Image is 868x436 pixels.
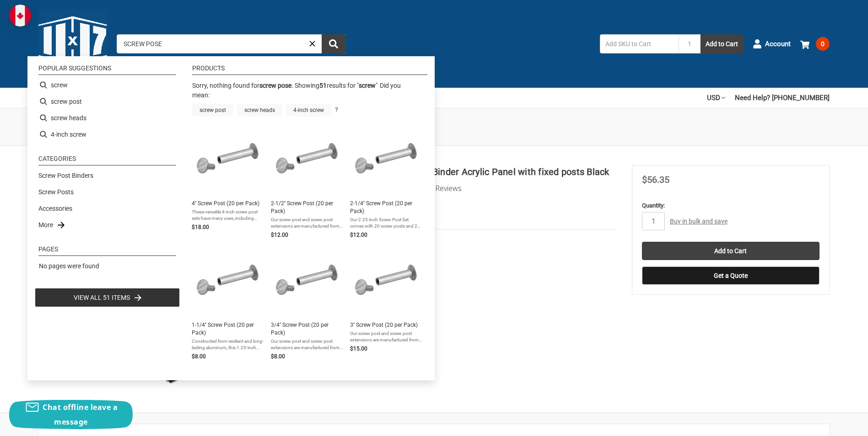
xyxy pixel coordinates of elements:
[38,204,72,213] a: Accessories
[38,246,176,256] li: Pages
[35,167,180,184] li: Screw Post Binders
[192,224,209,230] span: $18.00
[117,34,345,53] input: Search by keyword, brand or SKU
[670,218,728,225] a: Buy in bulk and save
[38,155,176,165] li: Categories
[350,330,422,343] span: Our screw post and screw post extensions are manufactured from a resilient aluminum. The screw po...
[38,65,176,75] li: Popular suggestions
[192,82,293,89] span: Sorry, nothing found for .
[237,104,282,117] a: screw heads
[192,65,427,75] li: Products
[192,338,264,351] span: Constructed from resilient and long-lasting aluminum, this 1.25-inch screw post set can be used o...
[192,104,233,117] a: screw post
[600,34,679,53] input: Add SKU to Cart
[38,187,74,197] a: Screw Posts
[350,217,422,229] span: Our 2.25-inch Screw Post Set comes with 20 screw posts and 20 screw heads to allow for extra vers...
[35,217,180,233] li: More
[38,10,107,78] img: 11x17.com
[192,353,206,360] span: $8.00
[188,247,267,365] li: 1-1/4'' Screw Post (20 per Pack)
[753,32,791,56] a: Account
[642,174,669,185] span: $56.35
[307,39,317,48] a: Close
[353,129,419,196] img: 2-1/4'' Screw Post (20 per Pack)
[346,247,426,365] li: 3'' Screw Post (20 per Pack)
[74,292,130,303] span: View all 51 items
[35,126,180,143] li: 4-inch screw
[355,260,613,270] dd: 816628011584
[350,321,422,329] span: 3'' Screw Post (20 per Pack)
[38,171,93,181] a: Screw Post Binders
[43,402,118,427] span: Chat offline leave a message
[194,129,261,196] img: 4'' Screw Post (20 per Pack)
[192,209,264,222] span: These versatile 4-inch screw post sets have many uses, including replacing fold-over metal fasten...
[800,32,830,56] a: 0
[816,37,830,51] span: 0
[271,129,343,239] a: 2-1/2'' Screw Post (20 per Pack)2-1/2'' Screw Post (20 per Pack)Our screw post and screw post ext...
[35,110,180,126] li: screw heads
[642,266,819,285] button: Get a Quote
[271,321,343,337] span: 3/4'' Screw Post (20 per Pack)
[271,232,288,238] span: $12.00
[192,321,264,337] span: 1-1/4'' Screw Post (20 per Pack)
[192,251,264,361] a: 1-1/4'' Screw Post (20 per Pack)1-1/4'' Screw Post (20 per Pack)Constructed from resilient and lo...
[350,251,422,361] a: 3'' Screw Post (20 per Pack)3'' Screw Post (20 per Pack)Our screw post and screw post extensions ...
[355,210,617,219] dd: 525110
[192,82,401,113] div: Did you mean: ?
[271,251,343,361] a: 3/4'' Screw Post (20 per Pack)3/4'' Screw Post (20 per Pack)Our screw post and screw post extensi...
[355,270,613,279] dd: New
[350,129,422,239] a: 2-1/4'' Screw Post (20 per Pack)2-1/4'' Screw Post (20 per Pack)Our 2.25-inch Screw Post Set come...
[346,126,426,243] li: 2-1/4'' Screw Post (20 per Pack)
[192,200,264,207] span: 4'' Screw Post (20 per Pack)
[188,126,267,243] li: 4'' Screw Post (20 per Pack)
[9,400,133,429] button: Chat offline leave a message
[350,232,367,238] span: $12.00
[319,82,327,89] b: 51
[267,126,346,243] li: 2-1/2'' Screw Post (20 per Pack)
[353,251,419,317] img: 3'' Screw Post (20 per Pack)
[35,184,180,200] li: Screw Posts
[27,56,435,380] div: Instant Search Results
[35,77,180,93] li: screw
[35,93,180,110] li: screw post
[271,338,343,351] span: Our screw post and screw post extensions are manufactured from a resilient aluminum. The screw po...
[735,88,830,108] a: Need Help? [PHONE_NUMBER]
[274,129,340,196] img: 2-1/2'' Screw Post (20 per Pack)
[350,346,367,352] span: $15.00
[192,129,264,239] a: 4'' Screw Post (20 per Pack)4'' Screw Post (20 per Pack)These versatile 4-inch screw post sets ha...
[701,34,743,53] button: Add to Cart
[359,82,376,89] a: screw
[267,247,346,365] li: 3/4'' Screw Post (20 per Pack)
[271,353,285,360] span: $8.00
[39,262,99,270] span: No pages were found
[765,39,791,49] span: Account
[707,88,725,108] a: USD
[271,200,343,215] span: 2-1/2'' Screw Post (20 per Pack)
[194,251,261,317] img: 1-1/4'' Screw Post (20 per Pack)
[9,5,31,27] img: duty and tax information for Canada
[642,201,819,210] label: Quantity:
[295,82,377,89] span: Showing results for " "
[286,104,331,117] a: 4-inch screw
[271,217,343,229] span: Our screw post and screw post extensions are manufactured from a resilient aluminum. The screw po...
[355,165,617,179] h1: 11x17 Screw Post Binder Acrylic Panel with fixed posts Black
[259,82,291,89] b: screw pose
[35,288,180,307] li: View all 51 items
[35,200,180,217] li: Accessories
[274,251,340,317] img: 3/4'' Screw Post (20 per Pack)
[350,200,422,215] span: 2-1/4'' Screw Post (20 per Pack)
[642,242,819,260] input: Add to Cart
[429,181,462,195] span: 2 Reviews
[37,363,65,382] button: Next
